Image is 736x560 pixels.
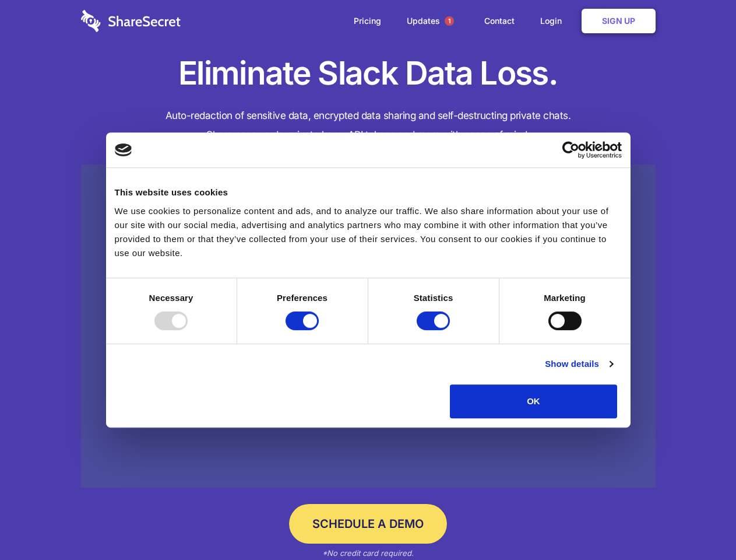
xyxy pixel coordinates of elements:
a: Show details [545,357,612,371]
span: 1 [445,16,454,26]
a: Sign Up [582,9,656,33]
h1: Eliminate Slack Data Loss. [81,52,656,94]
strong: Necessary [149,293,193,303]
a: Usercentrics Cookiebot - opens in a new window [520,141,622,159]
img: logo-wordmark-white-trans-d4663122ce5f474addd5e946df7df03e33cb6a1c49d2221995e7729f52c070b2.svg [81,10,181,32]
a: Schedule a Demo [289,504,447,544]
a: Wistia video thumbnail [81,164,656,488]
em: *No credit card required. [322,548,414,558]
img: logo [115,143,132,156]
button: OK [450,384,617,418]
strong: Statistics [414,293,453,303]
div: This website uses cookies [115,185,622,199]
a: Login [529,3,579,39]
h4: Auto-redaction of sensitive data, encrypted data sharing and self-destructing private chats. Shar... [81,106,656,145]
strong: Preferences [277,293,327,303]
a: Pricing [342,3,393,39]
strong: Marketing [544,293,586,303]
div: We use cookies to personalize content and ads, and to analyze our traffic. We also share informat... [115,204,622,260]
a: Contact [473,3,526,39]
